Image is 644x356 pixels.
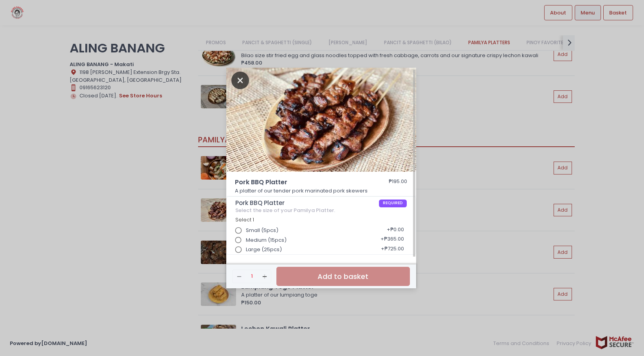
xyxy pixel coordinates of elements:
[379,200,407,207] span: REQUIRED
[276,267,409,286] button: Add to basket
[235,216,254,223] span: Select 1
[235,207,407,214] div: Select the size of your Pamilya Platter.
[379,242,407,257] div: + ₱725.00
[389,178,407,187] div: ₱195.00
[246,236,287,244] span: Medium (15pcs)
[378,233,407,248] div: + ₱365.00
[235,187,407,195] p: A platter of our tender pork marinated pork skewers
[231,76,249,84] button: Close
[246,227,278,234] span: Small (5pcs)
[235,178,364,187] span: Pork BBQ Platter
[384,223,407,238] div: + ₱0.00
[246,246,282,254] span: Large (25pcs)
[226,66,416,172] img: Pork BBQ Platter
[235,200,379,207] span: Pork BBQ Platter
